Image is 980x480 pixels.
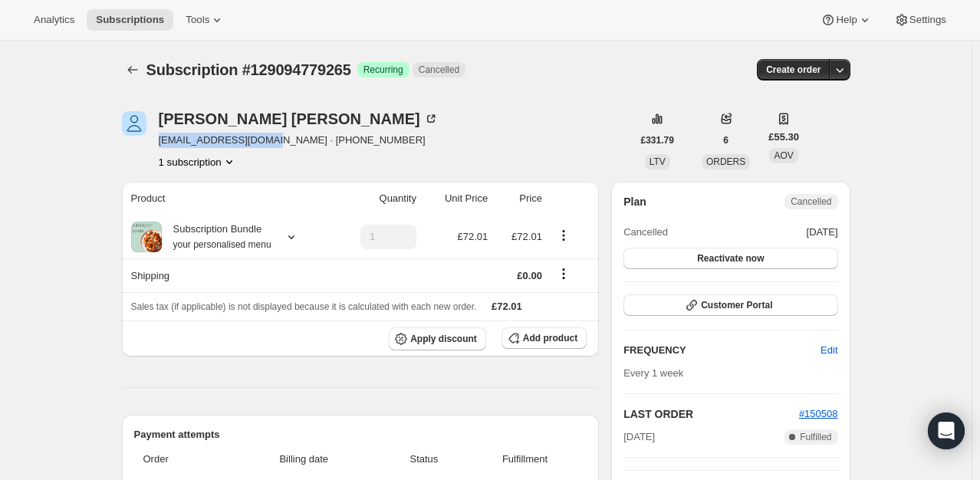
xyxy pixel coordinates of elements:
[885,9,955,31] button: Settings
[122,111,146,136] span: Stuart Brisdon
[421,182,492,215] th: Unit Price
[232,452,377,467] span: Billing date
[723,134,728,146] span: 6
[706,156,745,167] span: ORDERS
[811,338,847,363] button: Edit
[551,265,576,282] button: Shipping actions
[159,154,237,169] button: Product actions
[800,431,831,443] span: Fulfilled
[457,231,488,242] span: £72.01
[173,239,271,250] small: your personalised menu
[410,333,477,345] span: Apply discount
[697,252,764,265] span: Reactivate now
[472,452,577,467] span: Fulfillment
[623,406,799,422] h2: LAST ORDER
[131,301,477,312] span: Sales tax (if applicable) is not displayed because it is calculated with each new order.
[623,429,655,445] span: [DATE]
[332,182,421,215] th: Quantity
[87,9,173,31] button: Subscriptions
[623,248,837,269] button: Reactivate now
[791,196,831,208] span: Cancelled
[836,14,857,26] span: Help
[623,367,683,379] span: Every 1 week
[186,14,209,26] span: Tools
[492,182,547,215] th: Price
[385,452,463,467] span: Status
[551,227,576,244] button: Product actions
[807,225,838,240] span: [DATE]
[701,299,772,311] span: Customer Portal
[122,59,143,81] button: Subscriptions
[649,156,666,167] span: LTV
[134,427,587,442] h2: Payment attempts
[162,222,271,252] div: Subscription Bundle
[799,406,838,422] button: #150508
[774,150,793,161] span: AOV
[492,301,522,312] span: £72.01
[419,64,459,76] span: Cancelled
[757,59,830,81] button: Create order
[146,61,351,78] span: Subscription #129094779265
[511,231,542,242] span: £72.01
[811,9,881,31] button: Help
[799,408,838,419] a: #150508
[641,134,674,146] span: £331.79
[623,343,821,358] h2: FREQUENCY
[517,270,542,281] span: £0.00
[25,9,84,31] button: Analytics
[363,64,403,76] span: Recurring
[96,14,164,26] span: Subscriptions
[623,194,646,209] h2: Plan
[821,343,837,358] span: Edit
[928,413,965,449] div: Open Intercom Messenger
[623,294,837,316] button: Customer Portal
[523,332,577,344] span: Add product
[714,130,738,151] button: 6
[134,442,228,476] th: Order
[122,182,332,215] th: Product
[159,111,439,127] div: [PERSON_NAME] [PERSON_NAME]
[389,327,486,350] button: Apply discount
[766,64,821,76] span: Create order
[122,258,332,292] th: Shipping
[623,225,668,240] span: Cancelled
[131,222,162,252] img: product img
[768,130,799,145] span: £55.30
[176,9,234,31] button: Tools
[909,14,946,26] span: Settings
[502,327,587,349] button: Add product
[632,130,683,151] button: £331.79
[159,133,439,148] span: [EMAIL_ADDRESS][DOMAIN_NAME] · [PHONE_NUMBER]
[34,14,74,26] span: Analytics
